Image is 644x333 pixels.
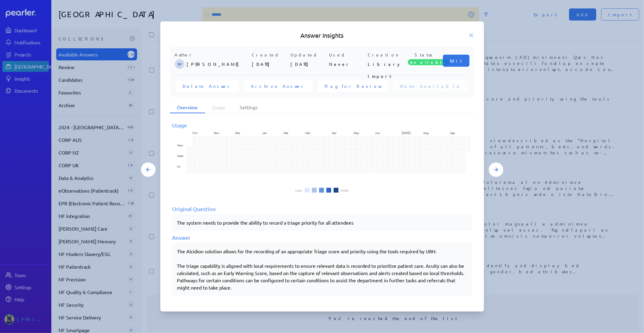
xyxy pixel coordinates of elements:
[291,52,327,58] p: Updated
[318,80,388,92] button: Flag for Review
[325,83,381,89] span: Flag for Review
[252,58,288,70] p: [DATE]
[375,130,380,135] text: Jun
[252,52,288,58] p: Created
[177,219,467,226] p: The system needs to provide the ability to record a triage priority for all attendees
[305,130,310,135] text: Mar
[172,205,472,213] div: Original Question
[296,188,302,192] li: Less
[400,83,461,89] span: Make Available
[172,121,472,129] div: Usage
[368,52,404,58] p: Creation
[284,130,289,135] text: Feb
[177,248,467,291] div: The Alcidion solution allows for the recording of an appropriate Triage score and priority using ...
[141,162,155,177] button: Previous Answer
[175,59,184,69] span: Sarah Pendlebury
[402,130,411,135] text: [DATE]
[205,102,233,113] li: Usage
[177,153,183,158] text: Wed
[291,58,327,70] p: [DATE]
[183,83,232,89] span: Delete Answer
[408,59,450,65] span: Available
[235,130,241,135] text: Dec
[177,142,183,147] text: Mon
[329,52,366,58] p: Used
[424,130,429,135] text: Aug
[177,164,181,169] text: Fri
[170,31,474,40] h5: Answer Insights
[407,52,443,58] p: Status
[175,52,250,58] p: Author
[368,58,404,70] p: Library Import
[170,102,205,113] li: Overview
[244,80,313,92] button: Archive Answer
[489,162,503,177] button: Next Answer
[176,80,239,92] button: Delete Answer
[329,58,366,70] p: Never
[450,58,462,64] span: Edit
[192,130,197,135] text: Oct
[251,83,306,89] span: Archive Answer
[262,130,267,135] text: Jan
[332,130,337,135] text: Apr
[341,188,349,192] li: More
[393,80,469,92] button: Make Available
[354,130,359,135] text: May
[443,55,469,67] button: Edit
[214,130,219,135] text: Nov
[187,58,250,70] p: [PERSON_NAME]
[172,233,472,242] div: Answer
[233,102,265,113] li: Settings
[451,130,456,135] text: Sep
